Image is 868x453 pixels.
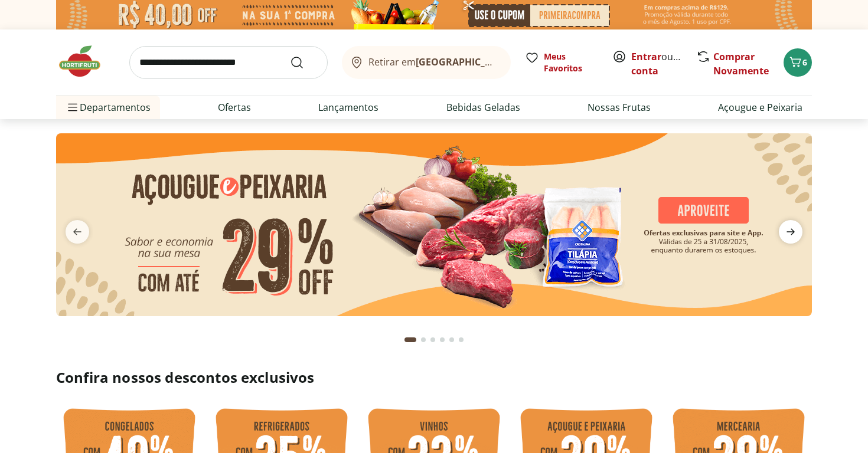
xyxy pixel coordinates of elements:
a: Açougue e Peixaria [718,100,802,114]
button: Go to page 4 from fs-carousel [438,326,447,354]
b: [GEOGRAPHIC_DATA]/[GEOGRAPHIC_DATA] [416,55,615,68]
img: açougue [56,133,812,316]
a: Nossas Frutas [588,100,651,114]
button: previous [56,220,99,244]
h2: Confira nossos descontos exclusivos [56,368,812,387]
span: ou [631,50,684,78]
span: Retirar em [368,57,499,67]
button: Current page from fs-carousel [402,326,419,354]
input: search [129,46,328,79]
img: Hortifruti [56,44,115,79]
button: Go to page 2 from fs-carousel [419,326,428,354]
a: Entrar [631,50,661,63]
button: next [769,220,812,244]
a: Lançamentos [318,100,378,114]
button: Menu [66,93,80,122]
a: Meus Favoritos [525,51,598,74]
span: 6 [802,57,807,68]
button: Submit Search [290,55,318,70]
span: Meus Favoritos [544,51,598,74]
a: Criar conta [631,50,696,77]
button: Retirar em[GEOGRAPHIC_DATA]/[GEOGRAPHIC_DATA] [342,46,511,79]
a: Comprar Novamente [713,50,769,77]
a: Bebidas Geladas [446,100,520,114]
span: Departamentos [66,93,151,122]
a: Ofertas [218,100,251,114]
button: Carrinho [784,48,812,77]
button: Go to page 5 from fs-carousel [447,326,456,354]
button: Go to page 3 from fs-carousel [428,326,438,354]
button: Go to page 6 from fs-carousel [456,326,466,354]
